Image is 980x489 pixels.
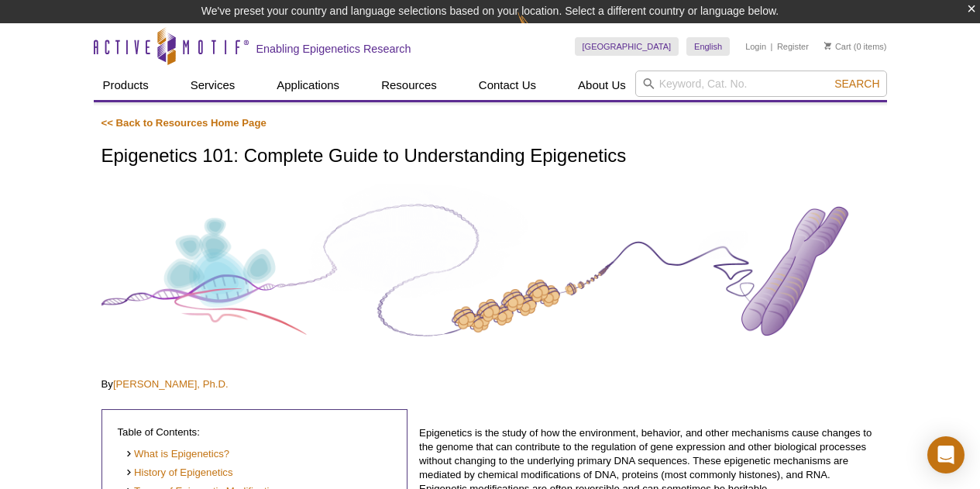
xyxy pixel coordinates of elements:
a: English [686,37,730,56]
a: Services [181,71,245,100]
img: Change Here [518,12,559,48]
a: Register [777,41,809,52]
input: Keyword, Cat. No. [635,71,887,97]
div: Open Intercom Messenger [927,436,965,474]
a: Resources [372,71,446,100]
a: [GEOGRAPHIC_DATA] [575,37,679,56]
a: History of Epigenetics [126,466,233,480]
h2: Enabling Epigenetics Research [256,42,411,56]
p: Table of Contents: [118,425,392,439]
a: Contact Us [469,71,545,100]
a: [PERSON_NAME], Ph.D. [113,378,229,390]
button: Search [830,77,884,91]
a: About Us [569,71,635,100]
li: | [771,37,773,56]
span: Search [834,77,879,90]
a: Applications [267,71,349,100]
img: Complete Guide to Understanding Epigenetics [101,184,879,359]
h1: Epigenetics 101: Complete Guide to Understanding Epigenetics [101,146,879,168]
a: Login [745,41,766,52]
a: Products [94,71,158,100]
li: (0 items) [824,37,887,56]
a: << Back to Resources Home Page [101,117,266,129]
a: What is Epigenetics? [126,447,230,462]
a: Cart [824,41,851,52]
p: By [101,377,879,391]
img: Your Cart [824,42,831,50]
